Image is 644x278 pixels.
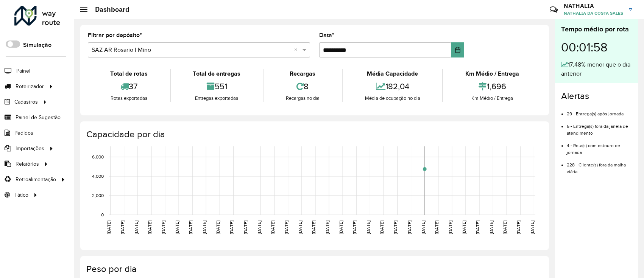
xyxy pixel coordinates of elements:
[448,221,453,234] text: [DATE]
[265,95,340,102] div: Recargas no dia
[188,221,193,234] text: [DATE]
[445,95,540,102] div: Km Médio / Entrega
[161,221,166,234] text: [DATE]
[101,212,104,217] text: 0
[14,129,33,137] span: Pedidos
[445,78,540,95] div: 1,696
[294,45,301,54] span: Clear all
[319,31,334,40] label: Data
[90,78,168,95] div: 37
[14,191,28,199] span: Tático
[451,42,464,57] button: Choose Date
[16,82,44,90] span: Roteirizador
[265,78,340,95] div: 8
[445,69,540,78] div: Km Médio / Entrega
[257,221,262,234] text: [DATE]
[338,221,343,234] text: [DATE]
[561,34,632,60] div: 00:01:58
[345,78,441,95] div: 182,04
[265,69,340,78] div: Recargas
[561,24,632,34] div: Tempo médio por rota
[546,2,562,18] a: Contato Rápido
[14,98,38,106] span: Cadastros
[270,221,275,234] text: [DATE]
[564,2,623,9] h3: NATHALIA
[88,31,142,40] label: Filtrar por depósito
[434,221,439,234] text: [DATE]
[530,221,535,234] text: [DATE]
[561,60,632,78] div: 17,48% menor que o dia anterior
[134,221,139,234] text: [DATE]
[352,221,357,234] text: [DATE]
[298,221,303,234] text: [DATE]
[475,221,480,234] text: [DATE]
[92,154,104,159] text: 6,000
[421,221,426,234] text: [DATE]
[16,160,39,168] span: Relatórios
[23,40,51,50] label: Simulação
[311,221,316,234] text: [DATE]
[120,221,125,234] text: [DATE]
[325,221,330,234] text: [DATE]
[567,137,632,156] li: 4 - Rota(s) com estouro de jornada
[16,67,30,75] span: Painel
[462,221,466,234] text: [DATE]
[345,69,441,78] div: Média Capacidade
[215,221,220,234] text: [DATE]
[90,69,168,78] div: Total de rotas
[366,221,371,234] text: [DATE]
[243,221,248,234] text: [DATE]
[229,221,234,234] text: [DATE]
[173,95,261,102] div: Entregas exportadas
[87,5,129,14] h2: Dashboard
[561,91,632,102] h4: Alertas
[16,113,61,121] span: Painel de Sugestão
[379,221,384,234] text: [DATE]
[567,117,632,137] li: 5 - Entrega(s) fora da janela de atendimento
[86,129,541,140] h4: Capacidade por dia
[564,10,623,17] span: NATHALIA DA COSTA SALES
[16,144,44,152] span: Importações
[86,264,541,275] h4: Peso por dia
[173,78,261,95] div: 551
[92,174,104,179] text: 4,000
[393,221,398,234] text: [DATE]
[106,221,111,234] text: [DATE]
[516,221,521,234] text: [DATE]
[284,221,289,234] text: [DATE]
[567,105,632,117] li: 29 - Entrega(s) após jornada
[202,221,207,234] text: [DATE]
[345,95,441,102] div: Média de ocupação no dia
[92,193,104,198] text: 2,000
[175,221,179,234] text: [DATE]
[502,221,507,234] text: [DATE]
[173,69,261,78] div: Total de entregas
[489,221,494,234] text: [DATE]
[90,95,168,102] div: Rotas exportadas
[407,221,412,234] text: [DATE]
[147,221,152,234] text: [DATE]
[16,175,56,183] span: Retroalimentação
[567,156,632,175] li: 228 - Cliente(s) fora da malha viária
